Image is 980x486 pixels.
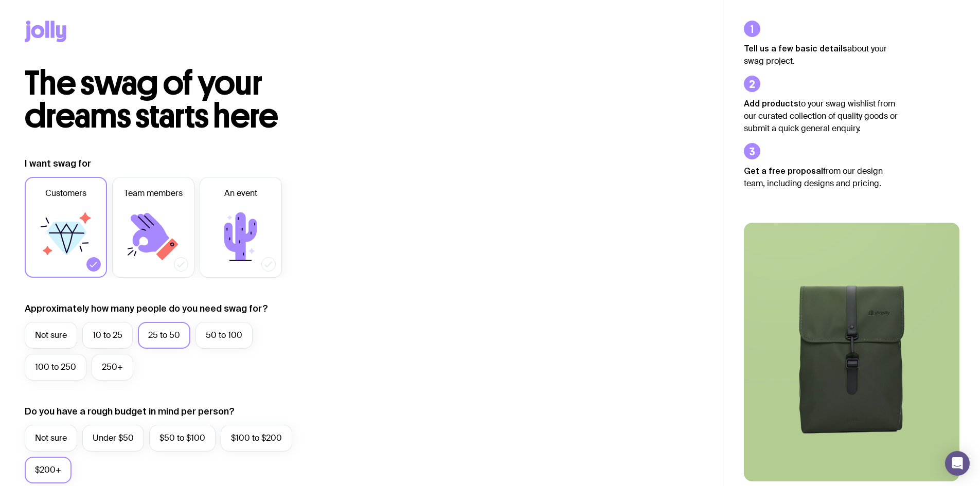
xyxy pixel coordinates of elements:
p: from our design team, including designs and pricing. [744,165,898,190]
span: An event [224,187,257,200]
div: Open Intercom Messenger [945,451,970,476]
label: $50 to $100 [149,425,216,452]
label: 50 to 100 [195,322,253,349]
label: Not sure [25,322,77,349]
label: Approximately how many people do you need swag for? [25,302,268,315]
label: Under $50 [82,425,144,452]
label: I want swag for [25,157,91,170]
span: Team members [124,187,183,200]
label: 100 to 250 [25,354,86,381]
strong: Get a free proposal [744,166,823,175]
p: about your swag project. [744,42,898,67]
label: 10 to 25 [82,322,133,349]
label: $200+ [25,457,72,483]
label: Do you have a rough budget in mind per person? [25,405,235,418]
strong: Tell us a few basic details [744,44,847,53]
label: Not sure [25,425,77,452]
label: $100 to $200 [221,425,292,452]
label: 250+ [92,354,133,381]
p: to your swag wishlist from our curated collection of quality goods or submit a quick general enqu... [744,97,898,135]
span: The swag of your dreams starts here [25,63,278,136]
strong: Add products [744,99,798,108]
span: Customers [45,187,86,200]
label: 25 to 50 [138,322,190,349]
